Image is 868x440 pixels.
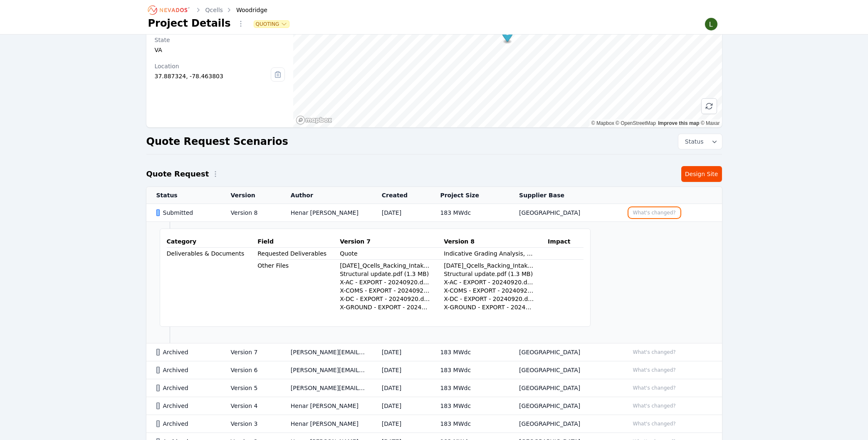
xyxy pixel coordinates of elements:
button: What's changed? [629,365,680,375]
th: Author [281,187,372,204]
td: [DATE] [372,361,430,379]
td: Indicative Grading Analysis, Quote [444,248,548,260]
td: Deliverables & Documents [167,248,258,313]
td: [GEOGRAPHIC_DATA] [509,343,619,361]
td: 183 MWdc [430,379,509,397]
button: What's changed? [629,348,680,357]
button: What's changed? [629,208,680,217]
tr: ArchivedVersion 4Henar [PERSON_NAME][DATE]183 MWdc[GEOGRAPHIC_DATA]What's changed? [146,397,722,415]
td: Other Files [257,260,340,271]
td: Version 8 [221,204,281,222]
div: Archived [156,402,217,410]
tr: ArchivedVersion 6[PERSON_NAME][EMAIL_ADDRESS][PERSON_NAME][DOMAIN_NAME][DATE]183 MWdc[GEOGRAPHIC_... [146,361,722,379]
div: X-COMS - EXPORT - 20240920.dwg (169.2 KB) [444,286,534,295]
button: Quoting [254,21,289,27]
div: X-AC - EXPORT - 20240920.dwg (171.8 KB) [444,278,534,286]
td: [DATE] [372,204,430,222]
div: X-COMS - EXPORT - 20240920.dwg (169.2 KB) [340,286,430,295]
div: X-GROUND - EXPORT - 20240920.dwg (146.1 KB) [444,303,534,311]
th: Category [167,236,258,248]
tr: SubmittedVersion 8Henar [PERSON_NAME][DATE]183 MWdc[GEOGRAPHIC_DATA]What's changed? [146,204,722,222]
tr: ArchivedVersion 5[PERSON_NAME][EMAIL_ADDRESS][PERSON_NAME][DOMAIN_NAME][DATE]183 MWdc[GEOGRAPHIC_... [146,379,722,397]
td: 183 MWdc [430,415,509,433]
h1: Project Details [148,17,231,30]
th: Status [146,187,221,204]
td: 183 MWdc [430,397,509,415]
div: X-GROUND - EXPORT - 20240920.dwg (146.1 KB) [340,303,430,311]
nav: Breadcrumb [148,3,267,17]
td: [PERSON_NAME][EMAIL_ADDRESS][PERSON_NAME][DOMAIN_NAME] [281,343,372,361]
div: Archived [156,348,217,356]
td: Henar [PERSON_NAME] [281,415,372,433]
button: Status [678,134,722,149]
th: Created [372,187,430,204]
td: Requested Deliverables [257,248,340,259]
td: [GEOGRAPHIC_DATA] [509,379,619,397]
a: Mapbox homepage [296,115,332,125]
div: Archived [156,384,217,392]
td: [DATE] [372,343,430,361]
img: Lamar Washington [705,17,718,31]
div: [DATE]_Qcells_Racking_Intake_Form_Woodridge.xlsx (134.4 KB) [340,261,430,270]
div: Woodridge [225,6,267,14]
div: VA [155,46,285,54]
td: [DATE] [372,379,430,397]
td: [GEOGRAPHIC_DATA] [509,415,619,433]
span: Status [682,137,704,146]
div: State [155,36,285,44]
div: Archived [156,366,217,374]
th: Version 7 [340,236,444,248]
td: [DATE] [372,415,430,433]
div: Submitted [156,209,217,217]
tr: ArchivedVersion 3Henar [PERSON_NAME][DATE]183 MWdc[GEOGRAPHIC_DATA]What's changed? [146,415,722,433]
td: [GEOGRAPHIC_DATA] [509,204,619,222]
div: [DATE]_Qcells_Racking_Intake_Form_Woodridge.xlsx (134.1 KB) [444,261,534,270]
td: Version 7 [221,343,281,361]
button: What's changed? [629,401,680,410]
div: Structural update.pdf (1.3 MB) [340,270,430,278]
a: Qcells [205,6,223,14]
th: Version 8 [444,236,548,248]
th: Project Size [430,187,509,204]
td: [PERSON_NAME][EMAIL_ADDRESS][PERSON_NAME][DOMAIN_NAME] [281,379,372,397]
th: Field [257,236,340,248]
th: Impact [548,236,584,248]
div: X-AC - EXPORT - 20240920.dwg (171.8 KB) [340,278,430,286]
div: X-DC - EXPORT - 20240920.dwg (539.1 KB) [340,295,430,303]
div: 37.887324, -78.463803 [155,72,271,80]
a: Mapbox [591,120,614,126]
h2: Quote Request [146,168,209,180]
div: Location [155,62,271,70]
a: Improve this map [658,120,699,126]
th: Supplier Base [509,187,619,204]
td: Quote [340,248,444,260]
td: 183 MWdc [430,343,509,361]
td: Version 5 [221,379,281,397]
td: Version 6 [221,361,281,379]
td: 183 MWdc [430,361,509,379]
button: What's changed? [629,419,680,428]
td: [DATE] [372,397,430,415]
h2: Quote Request Scenarios [146,135,288,148]
td: Henar [PERSON_NAME] [281,204,372,222]
div: X-DC - EXPORT - 20240920.dwg (539.1 KB) [444,295,534,303]
div: Map marker [502,27,513,44]
td: [GEOGRAPHIC_DATA] [509,361,619,379]
th: Version [221,187,281,204]
td: Version 3 [221,415,281,433]
a: Maxar [701,120,720,126]
tr: ArchivedVersion 7[PERSON_NAME][EMAIL_ADDRESS][PERSON_NAME][DOMAIN_NAME][DATE]183 MWdc[GEOGRAPHIC_... [146,343,722,361]
td: [PERSON_NAME][EMAIL_ADDRESS][PERSON_NAME][DOMAIN_NAME] [281,361,372,379]
td: [GEOGRAPHIC_DATA] [509,397,619,415]
div: Archived [156,420,217,428]
div: Structural update.pdf (1.3 MB) [444,270,534,278]
td: Henar [PERSON_NAME] [281,397,372,415]
a: OpenStreetMap [616,120,656,126]
a: Design Site [681,166,722,182]
td: Version 4 [221,397,281,415]
td: 183 MWdc [430,204,509,222]
button: What's changed? [629,383,680,393]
